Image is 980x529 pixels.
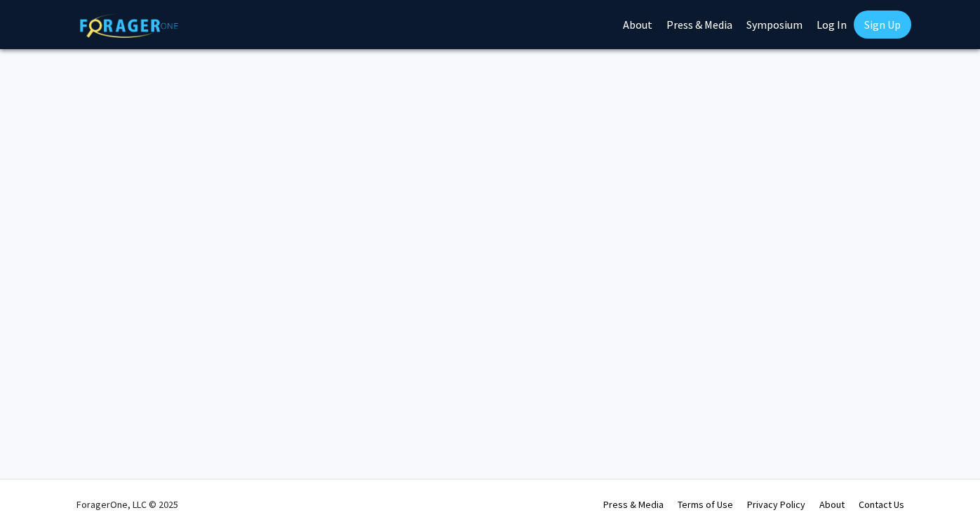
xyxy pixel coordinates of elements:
a: Press & Media [603,498,664,511]
img: ForagerOne Logo [80,13,178,38]
div: ForagerOne, LLC © 2025 [76,480,178,529]
a: Terms of Use [678,498,733,511]
a: Contact Us [859,498,904,511]
a: About [819,498,845,511]
a: Sign Up [854,11,911,39]
a: Privacy Policy [747,498,805,511]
